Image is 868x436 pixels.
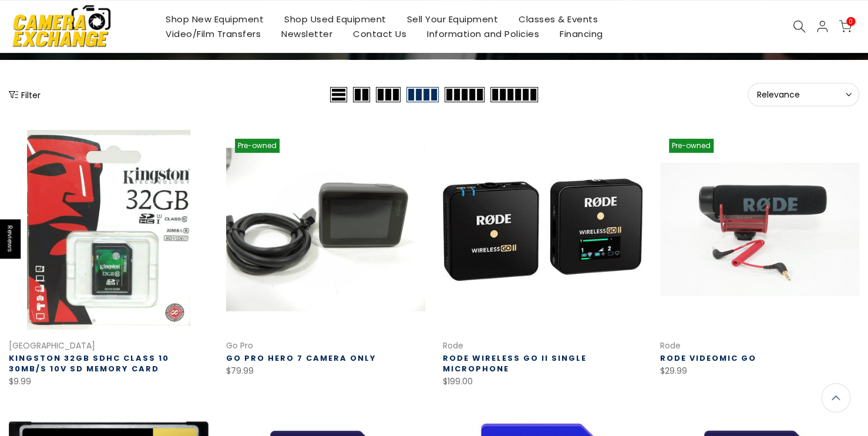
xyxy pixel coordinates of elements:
span: 0 [846,17,855,26]
a: Kingston 32GB SDHC Class 10 30MB/s 10V SD Memory Card [9,353,169,374]
a: Back to the top [821,383,850,412]
div: $199.00 [443,374,642,389]
a: Rode [443,340,463,351]
a: [GEOGRAPHIC_DATA] [9,340,95,351]
a: 0 [839,20,852,33]
a: Financing [550,26,614,41]
a: Rode [660,340,681,351]
button: Show filters [9,89,41,100]
a: Newsletter [271,26,343,41]
div: $79.99 [226,364,426,378]
a: Go Pro [226,340,253,351]
a: Sell Your Equipment [396,12,509,26]
a: Shop Used Equipment [274,12,397,26]
a: Go Pro Hero 7 camera only [226,353,376,364]
a: Rode Wireless Go II Single Microphone [443,353,587,374]
div: $9.99 [9,374,208,389]
a: Contact Us [343,26,417,41]
a: Information and Policies [417,26,550,41]
span: Relevance [757,89,850,100]
a: Rode VideoMic GO [660,353,756,364]
a: Classes & Events [509,12,608,26]
a: Shop New Equipment [156,12,274,26]
a: Video/Film Transfers [156,26,271,41]
div: $29.99 [660,364,860,378]
button: Relevance [748,83,859,106]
